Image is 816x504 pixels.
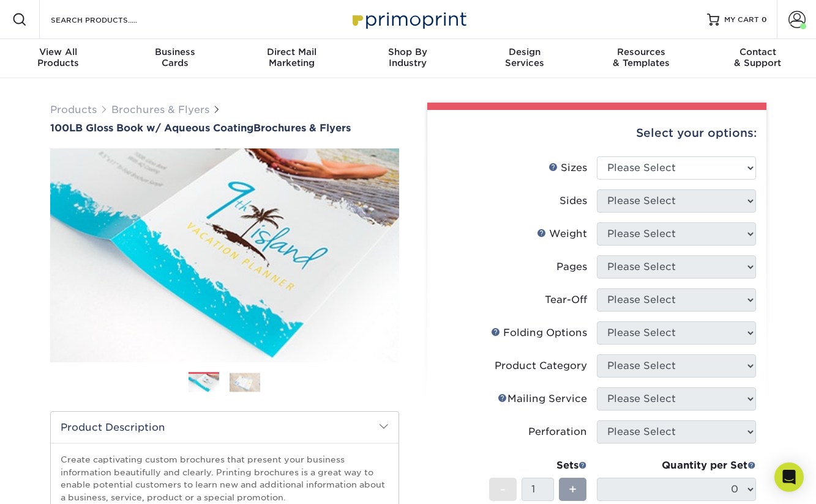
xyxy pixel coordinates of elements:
span: Contact [700,46,816,57]
div: & Support [700,46,816,68]
div: Industry [350,46,466,68]
span: + [569,480,577,499]
div: Cards [116,46,233,68]
span: - [500,480,506,499]
div: & Templates [583,46,699,68]
a: 100LB Gloss Book w/ Aqueous CoatingBrochures & Flyers [50,122,399,134]
div: Services [466,46,583,68]
div: Perforation [528,425,587,439]
div: Quantity per Set [597,458,756,473]
div: Sets [489,458,587,473]
div: Product Category [495,359,587,373]
div: Mailing Service [498,392,587,406]
img: 100LB Gloss Book<br/>w/ Aqueous Coating 01 [50,135,399,376]
a: Resources& Templates [583,39,699,78]
span: Business [116,46,233,57]
a: Contact& Support [700,39,816,78]
div: Weight [537,227,587,241]
a: Products [50,104,97,115]
span: Resources [583,46,699,57]
img: Brochures & Flyers 02 [230,373,260,392]
div: Marketing [233,46,350,68]
a: Direct MailMarketing [233,39,350,78]
div: Tear-Off [545,293,587,307]
a: Shop ByIndustry [350,39,466,78]
a: Brochures & Flyers [111,104,209,115]
span: 100LB Gloss Book w/ Aqueous Coating [50,122,253,134]
div: Sizes [548,161,587,175]
h1: Brochures & Flyers [50,122,399,134]
span: 0 [762,15,767,24]
h2: Product Description [51,412,399,443]
span: Shop By [350,46,466,57]
a: BusinessCards [116,39,233,78]
a: DesignServices [466,39,583,78]
div: Folding Options [491,326,587,340]
span: Direct Mail [233,46,350,57]
div: Open Intercom Messenger [774,462,804,492]
img: Primoprint [347,6,470,32]
div: Pages [556,260,587,274]
input: SEARCH PRODUCTS..... [50,12,169,27]
span: Design [466,46,583,57]
span: MY CART [724,15,759,25]
img: Brochures & Flyers 01 [189,373,219,394]
div: Sides [560,194,587,208]
div: Select your options: [437,110,757,156]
